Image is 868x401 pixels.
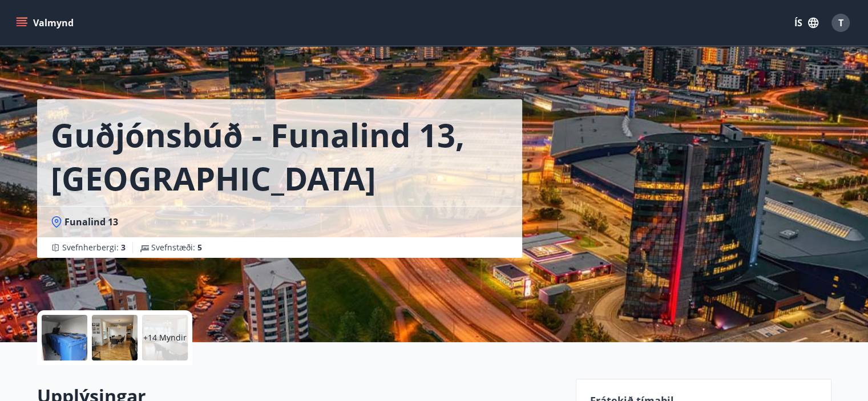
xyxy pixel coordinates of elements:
[788,13,825,33] button: ÍS
[197,242,202,253] span: 5
[838,17,843,29] span: T
[62,242,126,253] span: Svefnherbergi :
[64,216,118,228] span: Funalind 13
[121,242,126,253] span: 3
[143,332,187,343] p: +14 Myndir
[14,13,78,33] button: menu
[151,242,202,253] span: Svefnstæði :
[827,9,854,37] button: T
[51,113,508,200] h1: Guðjónsbúð - Funalind 13, [GEOGRAPHIC_DATA]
